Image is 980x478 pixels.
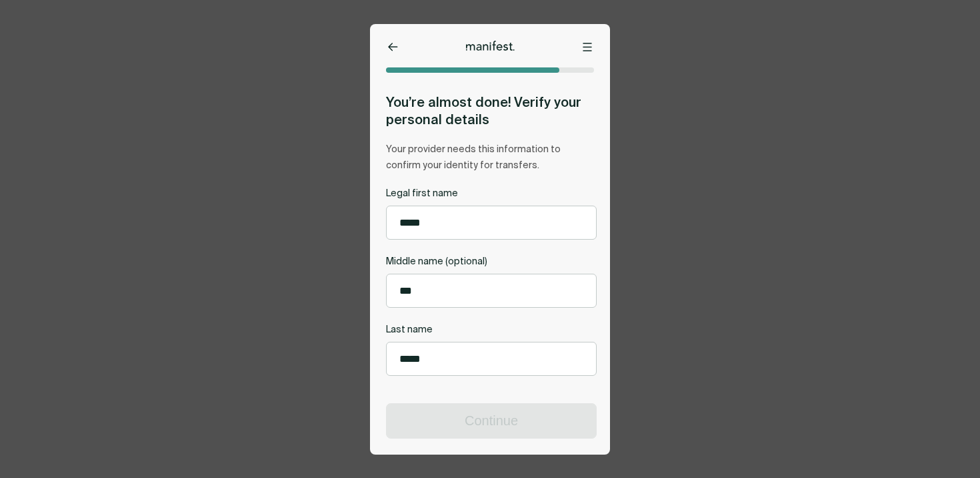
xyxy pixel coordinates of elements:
button: Continue [387,404,596,438]
label: Middle name (optional) [386,256,597,268]
p: Your provider needs this information to confirm your identity for transfers. [386,142,597,174]
h2: You’re almost done! Verify your personal details [386,93,597,128]
label: Last name [386,324,597,336]
label: Legal first name [386,188,597,200]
